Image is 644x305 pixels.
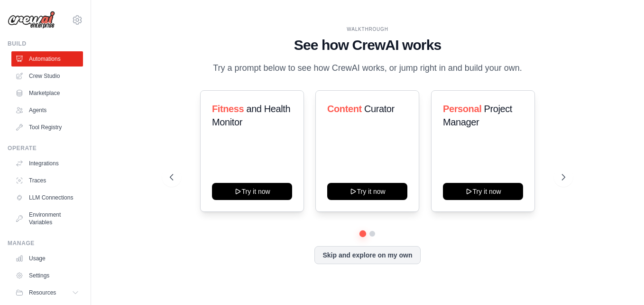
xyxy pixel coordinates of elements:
a: Environment Variables [11,207,83,230]
span: Fitness [212,104,244,114]
a: Integrations [11,156,83,171]
button: Try it now [212,183,292,200]
span: Project Manager [443,104,512,127]
iframe: Chat Widget [597,259,644,305]
h1: See how CrewAI works [170,37,565,54]
div: Operate [8,144,83,152]
button: Skip and explore on my own [314,246,420,264]
span: Curator [364,104,395,114]
span: Content [327,104,362,114]
a: Tool Registry [11,120,83,135]
span: and Health Monitor [212,104,290,127]
div: Manage [8,239,83,247]
a: LLM Connections [11,190,83,205]
img: Logo [8,11,55,29]
div: Build [8,40,83,48]
a: Automations [11,51,83,67]
a: Marketplace [11,86,83,101]
a: Traces [11,173,83,188]
a: Crew Studio [11,68,83,84]
p: Try a prompt below to see how CrewAI works, or jump right in and build your own. [208,61,527,75]
a: Agents [11,103,83,118]
a: Settings [11,268,83,283]
a: Usage [11,251,83,266]
span: Personal [443,104,481,114]
button: Resources [11,285,83,300]
button: Try it now [443,183,523,200]
div: WALKTHROUGH [170,26,565,33]
span: Resources [29,289,56,296]
button: Try it now [327,183,407,200]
